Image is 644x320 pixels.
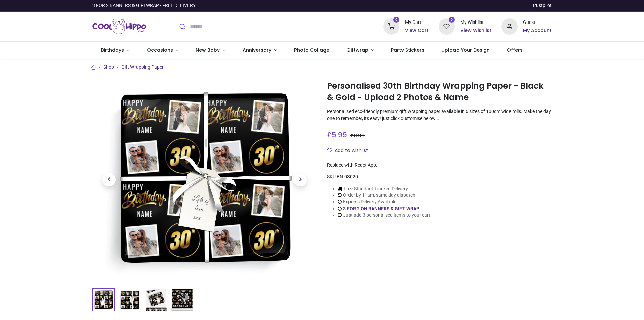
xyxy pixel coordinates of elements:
a: Trustpilot [532,2,552,9]
a: 0 [383,23,399,29]
span: Occasions [147,47,173,53]
span: 5.99 [332,130,347,140]
img: Personalised 30th Birthday Wrapping Paper - Black & Gold - Upload 2 Photos & Name [93,289,114,311]
span: £ [350,132,365,139]
a: View Wishlist [460,27,491,34]
img: BN-03020-02 [119,289,141,311]
i: Add to wishlist [327,148,332,153]
li: Free Standard Tracked Delivery [338,186,432,192]
span: Birthdays [101,47,124,53]
p: Personalised eco-friendly premium gift wrapping paper available in 6 sizes of 100cm wide rolls. M... [327,108,552,122]
span: Upload Your Design [441,47,490,53]
span: New Baby [196,47,220,53]
a: Shop [103,64,114,70]
span: Photo Collage [294,47,329,53]
div: My Wishlist [460,19,491,26]
div: 3 FOR 2 BANNERS & GIFTWRAP - FREE DELIVERY [92,2,196,9]
img: Cool Hippo [92,17,146,36]
a: Birthdays [92,42,138,59]
a: Occasions [138,42,187,59]
span: Anniversary [243,47,271,53]
span: £ [327,130,347,140]
a: 0 [439,23,455,29]
span: Next [293,173,307,186]
li: Order by 11am, same day dispatch [338,192,432,199]
a: Gift Wrapping Paper [121,64,164,70]
img: BN-03020-04 [171,289,193,311]
a: Previous [92,109,126,250]
a: 3 FOR 2 ON BANNERS & GIFT WRAP [343,206,419,211]
button: Add to wishlistAdd to wishlist [327,145,374,156]
span: Offers [507,47,523,53]
div: My Cart [405,19,429,26]
li: Just add 3 personalised items to your cart! [338,212,432,219]
span: Party Stickers [391,47,424,53]
div: Guest [523,19,552,26]
span: 11.98 [354,132,365,139]
sup: 0 [393,17,400,23]
a: View Cart [405,27,429,34]
img: Personalised 30th Birthday Wrapping Paper - Black & Gold - Upload 2 Photos & Name [104,79,305,280]
span: Giftwrap [346,47,368,53]
a: Next [283,109,317,250]
a: My Account [523,27,552,34]
a: Logo of Cool Hippo [92,17,146,36]
h1: Personalised 30th Birthday Wrapping Paper - Black & Gold - Upload 2 Photos & Name [327,80,552,103]
img: BN-03020-03 [145,289,167,311]
a: Giftwrap [338,42,382,59]
button: Submit [174,19,190,34]
a: Anniversary [234,42,285,59]
li: Express Delivery Available [338,199,432,205]
div: Replace with React App. [327,162,552,169]
div: SKU: [327,174,552,180]
span: BN-03020 [337,174,358,179]
span: Previous [102,173,116,186]
a: New Baby [187,42,234,59]
sup: 0 [449,17,455,23]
